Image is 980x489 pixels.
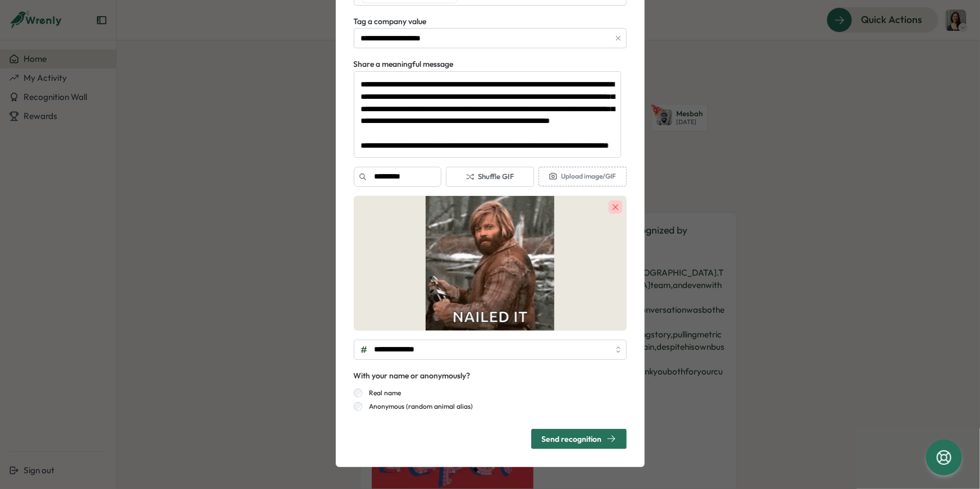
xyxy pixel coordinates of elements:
[362,402,473,411] label: Anonymous (random animal alias)
[362,389,401,397] label: Real name
[542,434,616,444] div: Send recognition
[354,16,427,28] label: Tag a company value
[466,172,514,182] span: Shuffle GIF
[354,196,627,331] img: gif
[354,58,454,71] label: Share a meaningful message
[446,167,534,187] button: Shuffle GIF
[354,370,471,382] div: With your name or anonymously?
[531,429,627,449] button: Send recognition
